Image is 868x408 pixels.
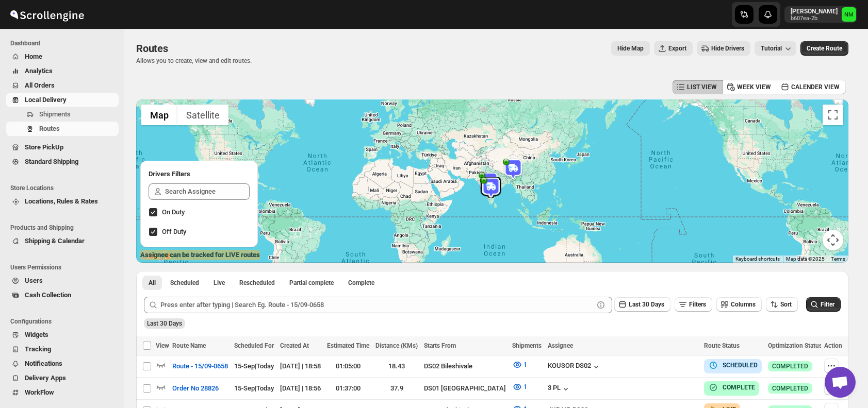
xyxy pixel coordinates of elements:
[768,342,822,349] span: Optimization Status
[149,279,156,287] span: All
[25,96,67,104] span: Local Delivery
[239,279,275,287] span: Rescheduled
[10,184,119,192] span: Store Locations
[10,224,119,232] span: Products and Shipping
[687,83,717,91] span: LIST VIEW
[548,342,573,349] span: Assignee
[25,53,42,60] span: Home
[786,256,825,262] span: Map data ©2025
[506,379,533,395] button: 1
[234,342,274,349] span: Scheduled For
[668,44,686,53] span: Export
[177,105,228,125] button: Show satellite imagery
[716,297,762,312] button: Columns
[147,320,182,327] span: Last 30 Days
[6,274,119,288] button: Users
[375,383,418,394] div: 37.9
[784,6,857,23] button: User menu
[844,11,854,18] text: NM
[6,122,119,136] button: Routes
[629,301,664,308] span: Last 30 Days
[735,256,780,263] button: Keyboard shortcuts
[136,57,252,65] p: Allows you to create, view and edit routes.
[25,360,62,367] span: Notifications
[25,374,66,382] span: Delivery Apps
[156,342,169,349] span: View
[737,83,771,91] span: WEEK VIEW
[162,208,185,216] span: On Duty
[162,228,186,235] span: Off Duty
[723,80,777,94] button: WEEK VIEW
[375,361,418,371] div: 18.43
[327,361,369,371] div: 01:05:00
[6,64,119,78] button: Analytics
[791,7,838,15] p: [PERSON_NAME]
[139,249,173,263] a: Open this area in Google Maps (opens a new window)
[766,297,798,312] button: Sort
[280,383,321,394] div: [DATE] | 18:56
[141,105,177,125] button: Show street map
[160,297,594,313] input: Press enter after typing | Search Eg. Route - 15/09-0658
[548,362,601,372] button: KOUSOR DS02
[25,143,63,151] span: Store PickUp
[731,301,756,308] span: Columns
[139,249,173,263] img: Google
[506,356,533,373] button: 1
[761,45,782,52] span: Tutorial
[424,361,506,371] div: DS02 Bileshivale
[806,297,841,312] button: Filter
[6,107,119,122] button: Shipments
[136,42,168,55] span: Routes
[821,301,834,308] span: Filter
[689,301,706,308] span: Filters
[165,183,250,200] input: Search Assignee
[825,367,856,398] div: Open chat
[166,380,225,397] button: Order No 28826
[6,356,119,371] button: Notifications
[823,105,843,125] button: Toggle fullscreen view
[711,44,744,53] span: Hide Drivers
[166,358,234,375] button: Route - 15/09-0658
[25,277,43,284] span: Users
[673,80,723,94] button: LIST VIEW
[617,44,644,53] span: Hide Map
[424,383,506,394] div: DS01 [GEOGRAPHIC_DATA]
[172,383,219,394] span: Order No 28826
[772,362,808,370] span: COMPLETED
[280,342,309,349] span: Created At
[654,41,693,56] button: Export
[723,384,755,391] b: COMPLETE
[348,279,374,287] span: Complete
[723,362,758,369] b: SCHEDULED
[214,279,225,287] span: Live
[170,279,199,287] span: Scheduled
[39,110,71,118] span: Shipments
[234,362,274,370] span: 15-Sep | Today
[823,230,843,250] button: Map camera controls
[172,342,206,349] span: Route Name
[6,385,119,400] button: WorkFlow
[172,361,228,371] span: Route - 15/09-0658
[142,276,162,290] button: All routes
[25,345,51,353] span: Tracking
[6,288,119,302] button: Cash Collection
[280,361,321,371] div: [DATE] | 18:58
[10,317,119,326] span: Configurations
[6,234,119,248] button: Shipping & Calendar
[6,194,119,209] button: Locations, Rules & Rates
[842,7,856,22] span: Narjit Magar
[777,80,846,94] button: CALENDER VIEW
[39,125,60,132] span: Routes
[512,342,542,349] span: Shipments
[6,342,119,356] button: Tracking
[140,250,260,260] label: Assignee can be tracked for LIVE routes
[614,297,670,312] button: Last 30 Days
[375,342,418,349] span: Distance (KMs)
[149,169,250,179] h2: Drivers Filters
[523,383,527,390] span: 1
[611,41,650,56] button: Map action label
[548,384,571,394] button: 3 PL
[6,78,119,93] button: All Orders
